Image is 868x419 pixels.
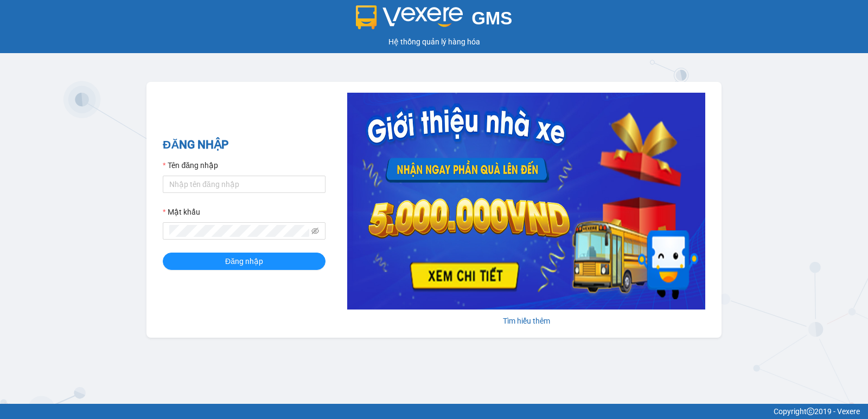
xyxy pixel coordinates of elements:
input: Tên đăng nhập [163,176,325,193]
span: copyright [807,408,814,415]
img: banner-0 [347,93,705,310]
span: Đăng nhập [225,255,263,267]
label: Mật khẩu [163,206,200,218]
a: GMS [356,16,513,25]
div: Hệ thống quản lý hàng hóa [3,36,865,48]
input: Mật khẩu [169,225,309,237]
div: Copyright 2019 - Vexere [8,405,860,417]
div: Tìm hiểu thêm [347,315,705,327]
button: Đăng nhập [163,253,325,270]
label: Tên đăng nhập [163,159,218,171]
h2: ĐĂNG NHẬP [163,136,325,154]
span: GMS [471,8,512,28]
span: eye-invisible [311,227,319,235]
img: logo 2 [356,5,463,29]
